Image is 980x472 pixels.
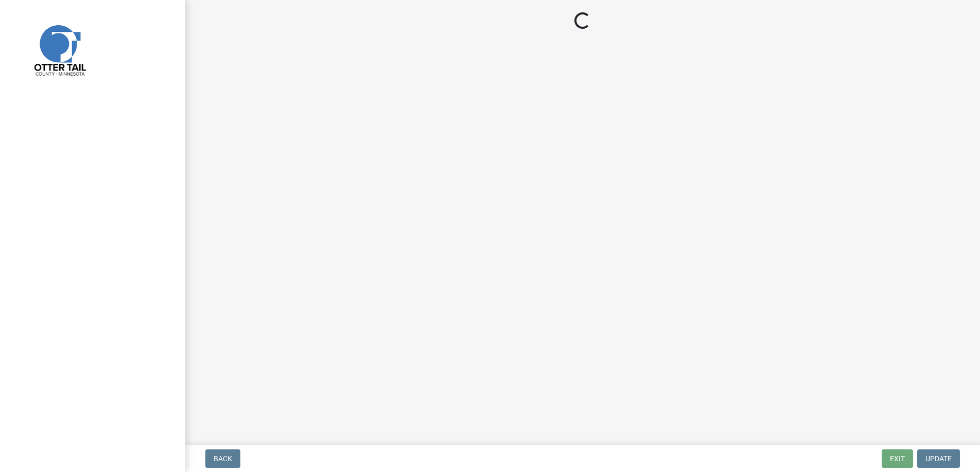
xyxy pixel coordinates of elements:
[214,455,232,463] span: Back
[882,449,913,468] button: Exit
[925,455,952,463] span: Update
[21,11,98,88] img: Otter Tail County, Minnesota
[917,449,960,468] button: Update
[205,449,240,468] button: Back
